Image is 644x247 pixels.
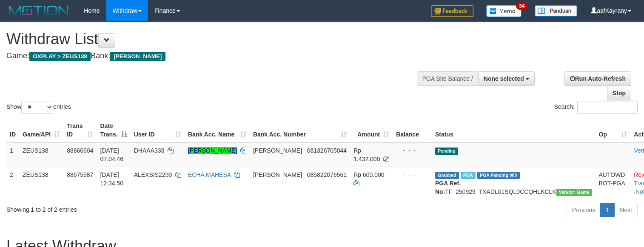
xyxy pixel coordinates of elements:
span: DHAAA333 [134,147,165,154]
th: Date Trans.: activate to sort column descending [97,118,130,142]
td: 2 [6,167,19,199]
th: ID [6,118,19,142]
img: MOTION_logo.png [6,4,71,17]
span: 88866604 [67,147,93,154]
b: PGA Ref. No: [435,180,461,195]
input: Search: [577,101,638,114]
td: ZEUS138 [19,142,63,167]
td: 1 [6,142,19,167]
span: 88675587 [67,171,93,178]
span: [PERSON_NAME] [253,147,302,154]
th: Op: activate to sort column ascending [596,118,631,142]
span: [DATE] 07:04:46 [100,147,123,162]
span: Rp 600.000 [353,171,384,178]
select: Showentries [21,101,53,114]
img: Feedback.jpg [431,5,473,17]
a: Previous [567,203,601,217]
a: 1 [600,203,615,217]
span: Pending [435,148,458,155]
span: [PERSON_NAME] [110,52,165,61]
label: Search: [554,101,638,114]
span: OXPLAY > ZEUS138 [29,52,91,61]
span: Copy 085822076561 to clipboard [307,171,347,178]
td: AUTOWD-BOT-PGA [596,167,631,199]
th: Bank Acc. Name: activate to sort column ascending [185,118,250,142]
a: Next [614,203,638,217]
h1: Withdraw List [6,31,421,48]
span: 34 [516,2,527,10]
th: Status [432,118,596,142]
span: Rp 1.432.000 [353,147,380,162]
img: panduan.png [535,5,577,17]
a: Run Auto-Refresh [564,71,631,86]
span: [DATE] 12:34:50 [100,171,123,187]
span: ALEXSIS2290 [134,171,172,178]
div: - - - [396,170,428,179]
td: TF_250929_TXADL01SQL0CCQHLKCLK [432,167,596,199]
th: Balance [393,118,432,142]
div: Showing 1 to 2 of 2 entries [6,202,262,214]
a: [PERSON_NAME] [188,147,237,154]
span: Copy 081326705044 to clipboard [307,147,347,154]
div: PGA Site Balance / [417,71,478,86]
img: Button%20Memo.svg [486,5,522,17]
td: ZEUS138 [19,167,63,199]
a: ECHA MAHESA [188,171,231,178]
th: Game/API: activate to sort column ascending [19,118,63,142]
button: None selected [478,71,535,86]
h4: Game: Bank: [6,52,421,60]
span: None selected [484,75,524,82]
th: Bank Acc. Number: activate to sort column ascending [250,118,350,142]
th: Amount: activate to sort column ascending [350,118,393,142]
span: Vendor URL: https://trx31.1velocity.biz [556,189,592,196]
th: Trans ID: activate to sort column ascending [63,118,97,142]
label: Show entries [6,101,71,114]
a: Stop [607,86,631,100]
th: User ID: activate to sort column ascending [131,118,185,142]
span: PGA Pending [477,172,520,179]
span: [PERSON_NAME] [253,171,302,178]
span: Grabbed [435,172,459,179]
div: - - - [396,146,428,155]
span: Marked by aafpengsreynich [461,172,476,179]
